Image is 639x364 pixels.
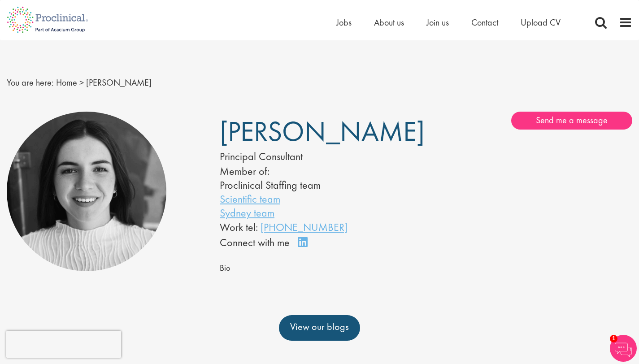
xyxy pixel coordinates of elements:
[279,315,360,340] a: View our blogs
[336,17,352,28] a: Jobs
[220,220,258,234] span: Work tel:
[220,263,230,273] span: Bio
[610,335,637,362] img: Chatbot
[426,17,449,28] a: Join us
[86,77,152,88] span: [PERSON_NAME]
[7,77,54,88] span: You are here:
[220,149,399,164] div: Principal Consultant
[6,331,121,358] iframe: reCAPTCHA
[7,112,166,271] img: Aisling O'Halloran
[471,17,498,28] a: Contact
[220,113,425,149] span: [PERSON_NAME]
[79,77,84,88] span: >
[261,220,348,234] a: [PHONE_NUMBER]
[220,192,280,206] a: Scientific team
[610,335,617,342] span: 1
[220,178,399,192] li: Proclinical Staffing team
[56,77,77,88] a: breadcrumb link
[374,17,404,28] a: About us
[521,17,561,28] a: Upload CV
[220,206,274,220] a: Sydney team
[511,112,632,130] a: Send me a message
[220,164,270,178] label: Member of:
